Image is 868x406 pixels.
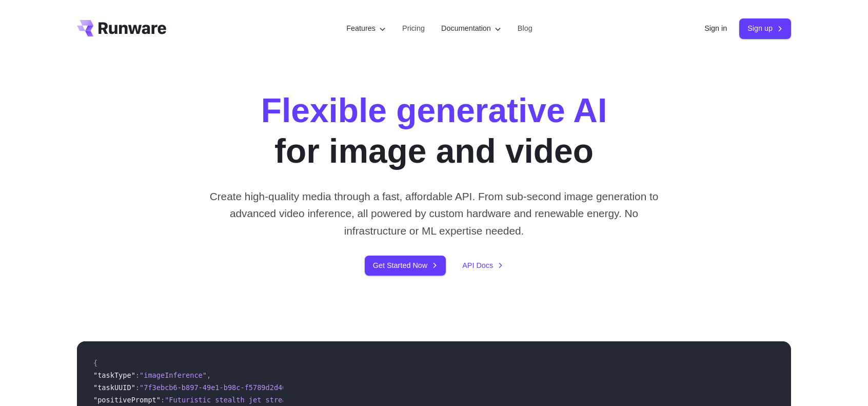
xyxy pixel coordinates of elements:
span: "taskUUID" [93,383,135,392]
a: API Docs [462,260,503,272]
span: "7f3ebcb6-b897-49e1-b98c-f5789d2d40d7" [140,383,299,392]
span: : [135,371,140,379]
a: Go to / [77,20,166,36]
a: Get Started Now [365,256,446,276]
span: : [135,383,140,392]
a: Blog [518,23,532,34]
a: Pricing [402,23,425,34]
strong: Flexible generative AI [261,91,607,129]
span: "Futuristic stealth jet streaking through a neon-lit cityscape with glowing purple exhaust" [165,396,547,404]
a: Sign up [739,18,791,38]
span: "imageInference" [140,371,207,379]
span: { [93,359,97,367]
h1: for image and video [261,90,607,171]
p: Create high-quality media through a fast, affordable API. From sub-second image generation to adv... [206,188,663,239]
span: , [207,371,211,379]
span: "positivePrompt" [93,396,161,404]
span: "taskType" [93,371,135,379]
a: Sign in [704,23,727,34]
span: : [161,396,165,404]
label: Features [346,23,386,34]
label: Documentation [441,23,501,34]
